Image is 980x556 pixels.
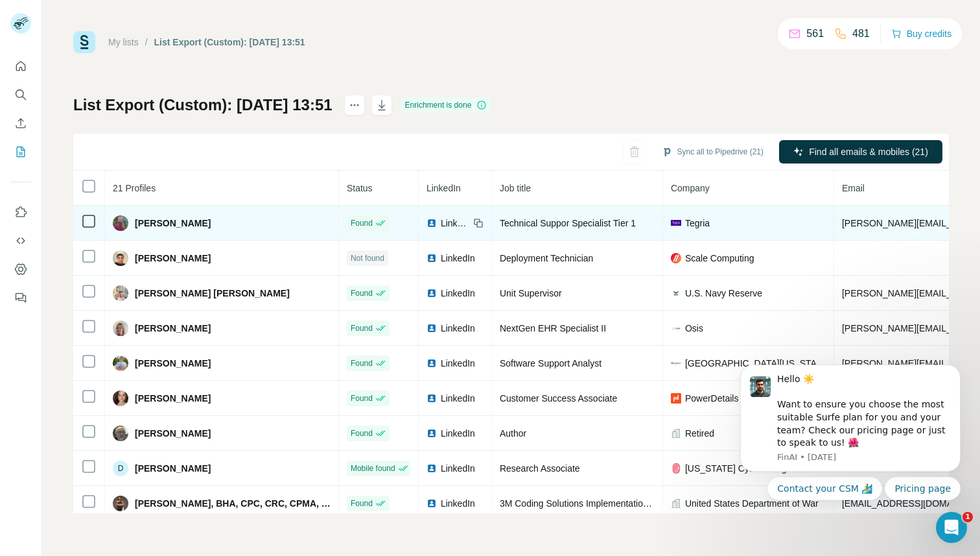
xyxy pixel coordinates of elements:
img: company-logo [671,358,681,369]
span: U.S. Navy Reserve [685,287,762,300]
span: Found [351,428,373,439]
span: [PERSON_NAME] [135,462,211,475]
span: Technical Suppor Specialist Tier 1 [500,218,636,228]
span: LinkedIn [441,357,475,370]
span: [GEOGRAPHIC_DATA][US_STATE], [GEOGRAPHIC_DATA] [685,357,826,370]
img: LinkedIn logo [426,253,437,263]
button: My lists [10,140,31,163]
span: LinkedIn [441,287,475,300]
span: Software Support Analyst [500,358,601,369]
span: Status [347,183,373,193]
span: Osis [685,322,703,335]
button: Use Surfe API [10,229,31,252]
span: Research Associate [500,463,580,474]
img: Avatar [113,320,128,336]
button: Enrich CSV [10,112,31,135]
span: Mobile found [351,463,395,474]
span: Unit Supervisor [500,288,562,298]
a: My lists [108,37,139,47]
img: LinkedIn logo [426,428,437,439]
span: 3M Coding Solutions Implementation Software Trainer/Cerner Millennium/Department of Defense [500,498,890,509]
span: LinkedIn [441,252,475,265]
img: LinkedIn logo [426,218,437,228]
span: [PERSON_NAME] [135,217,211,230]
span: Tegria [685,217,710,230]
img: Surfe Logo [73,31,95,53]
button: Use Surfe on LinkedIn [10,200,31,224]
span: Not found [351,252,384,264]
img: LinkedIn logo [426,323,437,333]
span: LinkedIn [441,462,475,475]
p: 481 [852,26,870,42]
button: Search [10,83,31,106]
span: [PERSON_NAME], BHA, CPC, CRC, CPMA, CPC-I [135,497,331,510]
img: LinkedIn logo [426,358,437,369]
img: Avatar [113,215,128,231]
img: Avatar [113,356,128,371]
span: 1 [962,512,973,522]
img: Avatar [113,250,128,266]
span: LinkedIn [426,183,461,193]
span: PowerDetails [685,392,738,405]
span: [PERSON_NAME] [135,427,211,440]
button: actions [344,95,365,115]
span: Job title [500,183,531,193]
span: Found [351,217,373,229]
span: Found [351,287,373,299]
span: [US_STATE] Cyber Range Institute [685,462,826,475]
button: Buy credits [891,25,951,43]
span: Retired [685,427,714,440]
img: company-logo [671,288,681,298]
span: LinkedIn [441,497,475,510]
img: company-logo [671,393,681,404]
div: D [113,461,128,476]
button: Sync all to Pipedrive (21) [653,142,773,162]
div: Enrichment is done [401,97,491,113]
span: Deployment Technician [500,253,594,263]
img: LinkedIn logo [426,393,437,404]
img: Avatar [113,496,128,511]
h1: List Export (Custom): [DATE] 13:51 [73,95,332,115]
span: [PERSON_NAME] [PERSON_NAME] [135,287,290,300]
span: [PERSON_NAME] [135,322,211,335]
img: company-logo [671,323,681,333]
iframe: Intercom live chat [936,512,967,543]
img: Avatar [113,426,128,441]
img: company-logo [671,463,681,474]
span: Customer Success Associate [500,393,617,404]
span: Scale Computing [685,252,754,265]
button: Dashboard [10,258,31,281]
span: Found [351,322,373,334]
span: LinkedIn [441,322,475,335]
span: NextGen EHR Specialist II [500,323,606,333]
span: [PERSON_NAME] [135,357,211,370]
span: Found [351,357,373,369]
span: Author [500,428,526,439]
span: 21 Profiles [113,183,156,193]
span: [PERSON_NAME] [135,392,211,405]
span: Email [842,183,865,193]
button: Quick start [10,54,31,78]
p: 561 [806,26,824,42]
span: LinkedIn [441,392,475,405]
button: Feedback [10,286,31,309]
span: [PERSON_NAME] [135,252,211,265]
img: LinkedIn logo [426,498,437,509]
button: Find all emails & mobiles (21) [779,140,942,163]
span: Find all emails & mobiles (21) [809,145,928,158]
span: Found [351,393,373,404]
span: Found [351,498,373,509]
span: LinkedIn [441,427,475,440]
li: / [145,36,148,49]
div: List Export (Custom): [DATE] 13:51 [154,36,305,49]
span: Company [671,183,710,193]
span: LinkedIn [441,217,469,230]
img: Avatar [113,391,128,406]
